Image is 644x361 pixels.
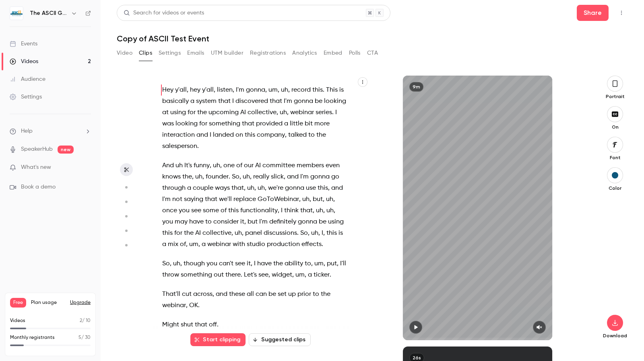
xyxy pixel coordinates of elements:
[231,183,244,194] span: that
[213,216,239,228] span: consider
[197,141,199,152] span: .
[318,183,328,194] span: this
[195,319,207,330] span: that
[258,183,265,194] span: uh
[330,269,331,281] span: .
[228,205,239,216] span: this
[349,47,361,59] button: Polls
[209,319,217,330] span: off
[202,239,206,250] span: a
[316,107,332,118] span: series
[244,216,246,228] span: ,
[308,228,310,239] span: ,
[292,47,317,59] button: Analytics
[162,194,171,205] span: I'm
[305,269,306,281] span: ,
[245,129,255,141] span: this
[80,318,82,323] span: 2
[21,145,53,154] a: SpeakerHub
[305,258,311,269] span: to
[21,127,33,135] span: Help
[284,171,285,183] span: ,
[297,160,324,171] span: members
[284,118,288,129] span: a
[367,47,378,59] button: CTA
[195,228,201,239] span: AI
[21,163,51,172] span: What's new
[269,216,296,228] span: definitely
[240,107,246,118] span: AI
[602,93,628,100] p: Portrait
[310,194,311,205] span: ,
[310,171,330,183] span: gonna
[235,129,243,141] span: on
[216,289,227,300] span: and
[288,84,290,96] span: ,
[323,194,324,205] span: ,
[246,84,265,96] span: gonna
[245,228,262,239] span: panel
[229,289,245,300] span: these
[10,7,23,20] img: The ASCII Group
[202,228,231,239] span: collective
[162,171,181,183] span: knows
[175,84,187,96] span: y'all
[231,228,233,239] span: ,
[300,228,308,239] span: So
[326,194,333,205] span: uh
[202,171,204,183] span: ,
[10,317,25,324] p: Videos
[259,216,268,228] span: I'm
[278,289,287,300] span: set
[162,239,166,250] span: a
[314,269,330,281] span: ticker
[162,319,179,330] span: Might
[225,269,241,281] span: there
[213,289,214,300] span: ,
[221,205,227,216] span: of
[162,129,195,141] span: interaction
[319,216,326,228] span: be
[323,84,324,96] span: .
[189,239,198,250] span: um
[311,258,313,269] span: ,
[285,258,303,269] span: ability
[247,239,265,250] span: studio
[184,228,194,239] span: the
[219,258,233,269] span: can't
[332,107,334,118] span: .
[162,141,197,152] span: salesperson
[331,183,343,194] span: and
[316,205,323,216] span: uh
[265,84,267,96] span: ,
[205,216,212,228] span: to
[262,160,295,171] span: committee
[292,269,294,281] span: ,
[290,107,314,118] span: webinar
[334,205,335,216] span: ,
[323,228,325,239] span: ,
[206,258,217,269] span: you
[31,299,65,306] span: Plan usage
[162,84,173,96] span: Hey
[284,96,292,107] span: I'm
[189,216,204,228] span: have
[229,171,230,183] span: .
[258,269,268,281] span: see
[316,129,326,141] span: the
[268,84,278,96] span: um
[299,194,301,205] span: ,
[333,194,335,205] span: ,
[170,258,171,269] span: ,
[242,228,244,239] span: ,
[235,96,268,107] span: discovered
[328,216,344,228] span: using
[326,84,338,96] span: This
[213,129,234,141] span: landed
[305,118,313,129] span: bit
[314,258,324,269] span: um
[326,205,334,216] span: uh
[602,185,628,191] p: Color
[302,194,310,205] span: uh
[214,269,224,281] span: out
